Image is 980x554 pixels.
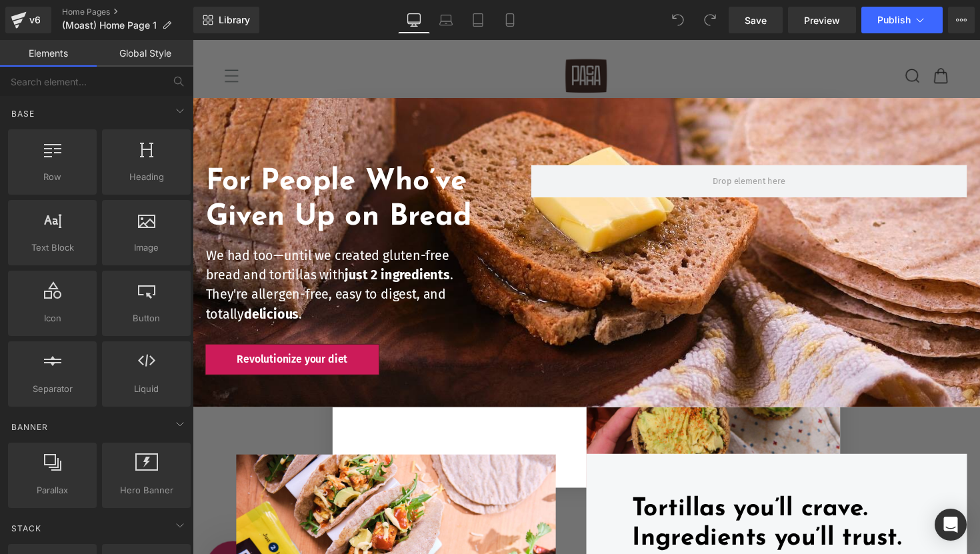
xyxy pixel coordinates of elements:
span: (Moast) Home Page 1 [62,20,157,31]
span: Base [10,107,36,120]
span: Revolutionize your diet [45,321,159,333]
strong: delicious [53,273,109,289]
span: Heading [106,170,187,184]
a: Mobile [494,7,526,33]
span: Publish [877,15,911,25]
a: New Library [193,7,259,33]
a: Desktop [398,7,430,33]
a: Revolutionize your diet [13,312,191,343]
span: Hero Banner [106,483,187,497]
div: v6 [27,11,43,29]
span: Row [12,170,93,184]
span: Separator [12,382,93,396]
button: Redo [697,7,723,33]
div: Open Intercom Messenger [935,509,967,541]
span: Save [745,13,767,27]
a: Home Pages [62,7,193,17]
span: Button [106,311,187,325]
span: Stack [10,522,43,535]
button: Undo [665,7,691,33]
a: v6 [5,7,51,33]
span: Image [106,241,187,255]
a: Global Style [97,40,193,67]
span: Preview [804,13,840,27]
span: Parallax [12,483,93,497]
span: Icon [12,311,93,325]
a: Laptop [430,7,462,33]
span: Banner [10,421,49,433]
button: More [948,7,975,33]
a: Preview [788,7,856,33]
div: They're allergen-free, easy to digest, and totally . [13,251,275,291]
div: We had too—until we created gluten-free bread and tortillas with . [13,211,275,251]
strong: Tortillas you’ll crave. Ingredients you’ll trust. [450,467,727,524]
a: Tablet [462,7,494,33]
button: Publish [861,7,943,33]
span: Library [219,14,250,26]
strong: For People Who’ve Given Up on Bread [13,131,286,197]
span: Liquid [106,382,187,396]
strong: just 2 ingredients [156,233,263,249]
span: Text Block [12,241,93,255]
